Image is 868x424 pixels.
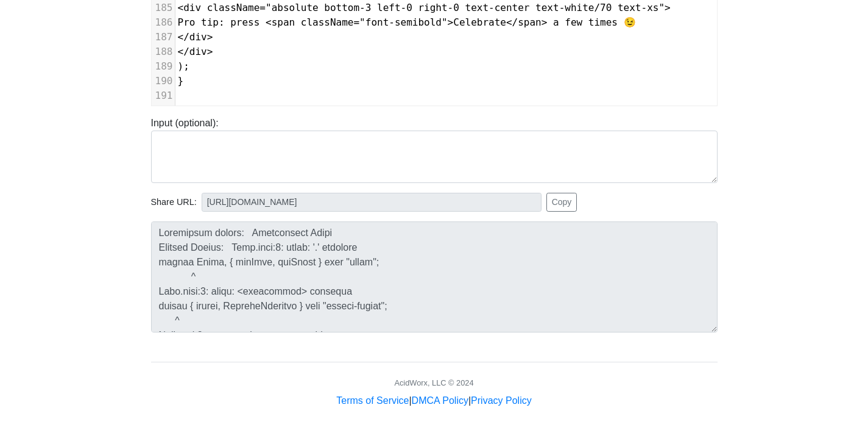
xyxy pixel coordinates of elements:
div: | | [336,393,531,408]
input: No share available yet [202,193,542,212]
a: Privacy Policy [471,395,532,406]
div: 189 [152,59,175,74]
a: DMCA Policy [412,395,468,406]
div: 190 [152,74,175,88]
span: Share URL: [151,196,197,209]
div: 188 [152,45,175,59]
span: } [178,75,184,87]
span: Pro tip: press <span className="font-semibold">Celebrate</span> a few times 😉 [178,16,636,28]
div: Input (optional): [142,116,727,183]
button: Copy [546,193,577,212]
div: AcidWorx, LLC © 2024 [394,377,473,389]
span: </div> [178,46,213,57]
div: 185 [152,1,175,15]
span: ); [178,60,189,72]
div: 186 [152,15,175,30]
div: 191 [152,88,175,103]
span: <div className="absolute bottom-3 left-0 right-0 text-center text-white/70 text-xs"> [178,2,671,13]
span: </div> [178,31,213,43]
a: Terms of Service [336,395,409,406]
div: 187 [152,30,175,45]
